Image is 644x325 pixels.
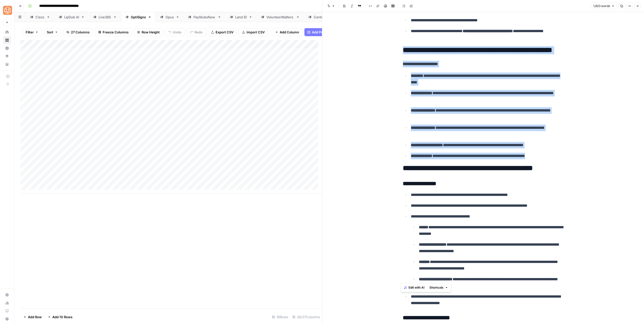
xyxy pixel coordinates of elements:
span: Add Power Agent [312,30,339,35]
button: Redo [187,28,206,36]
a: Opus [156,12,184,22]
div: Opus [166,15,174,20]
a: Learning Hub [3,307,11,315]
button: Edit with AI [402,284,426,291]
button: Add Row [20,313,45,321]
button: Add Column [272,28,302,36]
div: Cisco [35,15,45,20]
div: PayStubsNow [193,15,216,20]
img: SimpleTiger Logo [3,6,12,15]
span: Add Row [28,314,42,319]
span: Filter [26,30,34,35]
button: Export CSV [208,28,237,36]
span: Freeze Columns [103,30,129,35]
button: 1,823 words [591,3,617,9]
a: PayStubsNow [184,12,225,22]
div: VolunteerMatters [266,15,294,20]
a: OptiSigns [121,12,156,22]
button: Help + Support [3,315,11,323]
span: Export CSV [216,30,233,35]
div: OptiSigns [131,15,146,20]
span: 1,823 words [593,4,610,8]
button: Shortcuts [427,284,450,291]
div: 16 Rows [270,313,290,321]
a: VolunteerMatters [257,12,304,22]
a: LipDub AI [54,12,89,22]
a: Insights [3,44,11,52]
span: Add 10 Rows [52,314,72,319]
span: Undo [173,30,181,35]
button: Add 10 Rows [45,313,75,321]
span: Redo [194,30,203,35]
div: Centerbase [314,15,332,20]
button: Filter [22,28,42,36]
div: Land ID [235,15,247,20]
button: Sort [44,28,61,36]
span: Edit with AI [409,285,424,290]
span: Import CSV [247,30,265,35]
span: Sort [47,30,53,35]
a: Centerbase [304,12,342,22]
a: Browse [3,36,11,44]
a: Cisco [26,12,54,22]
button: Import CSV [239,28,268,36]
span: 27 Columns [71,30,90,35]
button: Workspace: SimpleTiger [3,4,11,17]
a: Your Data [3,60,11,68]
a: Land ID [225,12,257,22]
a: Settings [3,291,11,299]
button: Undo [165,28,185,36]
a: Usage [3,299,11,307]
span: Add Column [280,30,299,35]
span: Shortcuts [429,285,444,290]
button: Row Height [134,28,163,36]
div: LipDub AI [64,15,79,20]
div: 26/27 Columns [290,313,322,321]
button: 27 Columns [63,28,93,36]
a: Opportunities [3,52,11,60]
button: Add Power Agent [304,28,342,36]
a: Home [3,28,11,36]
a: Live365 [89,12,121,22]
div: Live365 [99,15,111,20]
button: Freeze Columns [95,28,132,36]
span: Row Height [142,30,160,35]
